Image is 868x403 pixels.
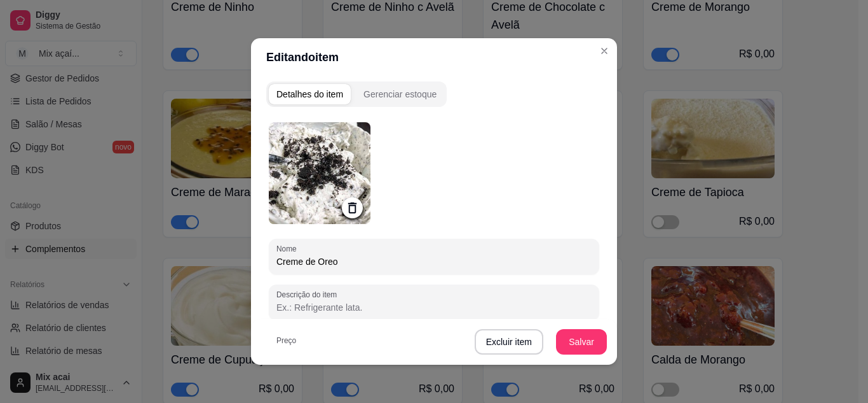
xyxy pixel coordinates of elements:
[266,81,602,107] div: complement-group
[276,255,592,268] input: Nome
[269,122,370,224] img: logo da loja
[363,88,437,101] div: Gerenciar estoque
[276,289,341,300] label: Descrição do item
[266,81,447,107] div: complement-group
[276,301,592,314] input: Descrição do item
[251,38,617,76] header: Editando item
[594,41,614,61] button: Close
[276,88,343,101] div: Detalhes do item
[475,329,543,355] button: Excluir item
[276,243,301,254] label: Nome
[556,329,607,355] button: Salvar
[276,335,301,346] label: Preço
